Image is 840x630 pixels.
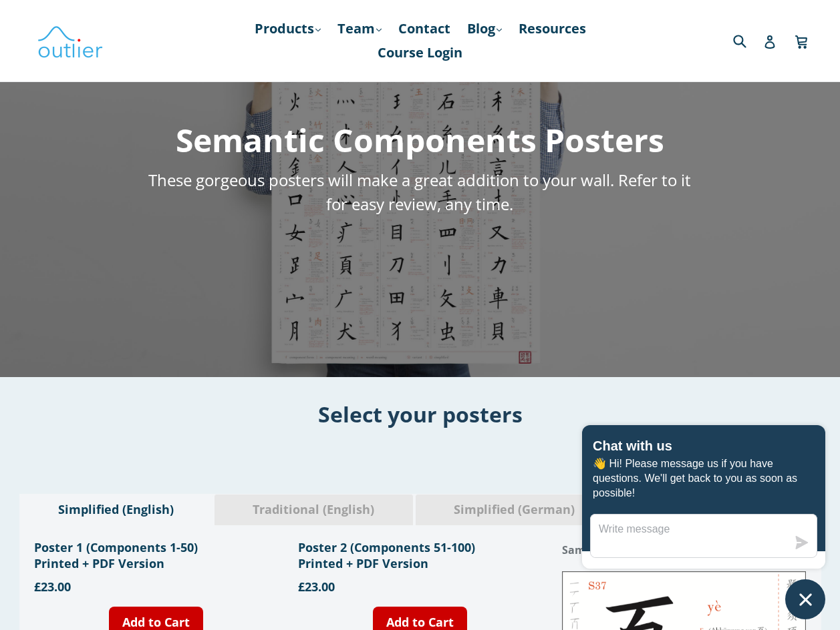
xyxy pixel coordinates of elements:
h1: Sample [562,539,806,561]
span: Simplified (German) [426,501,603,519]
inbox-online-store-chat: Shopify online store chat [578,425,829,619]
span: £23.00 [34,579,71,595]
a: Products [248,17,327,41]
a: Contact [392,17,457,41]
span: Simplified (English) [30,501,202,519]
a: Blog [460,17,509,41]
a: Course Login [371,41,469,65]
a: Resources [512,17,593,41]
a: Team [331,17,388,41]
span: Traditional (English) [225,501,403,519]
h1: Poster 2 (Components 51-100) Printed + PDF Version [298,539,542,571]
h1: Semantic Components Posters [147,118,694,162]
h1: Poster 1 (Components 1-50) Printed + PDF Version [34,539,278,571]
img: Outlier Linguistics [37,21,104,60]
input: Search [730,27,766,54]
span: £23.00 [298,579,335,595]
h5: These gorgeous posters will make a great addition to your wall. Refer to it for easy review, any ... [147,168,694,216]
